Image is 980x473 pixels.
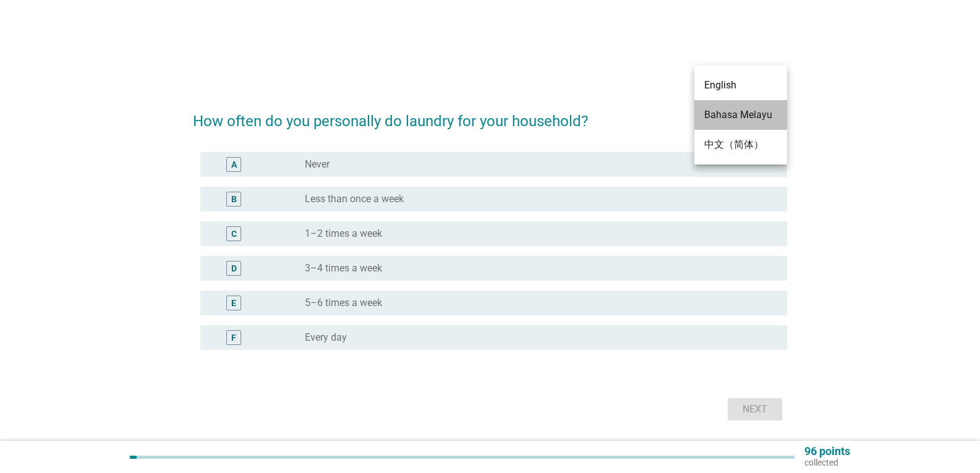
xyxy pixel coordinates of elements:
div: 中文（简体） [704,137,777,152]
div: C [231,228,237,241]
p: 96 points [804,446,850,457]
label: Every day [305,331,347,344]
label: 5–6 times a week [305,297,382,309]
div: D [231,262,237,275]
p: collected [804,457,850,468]
label: Less than once a week [305,193,404,205]
div: A [231,158,237,171]
label: 3–4 times a week [305,262,382,275]
div: F [231,331,236,344]
label: Never [305,158,330,171]
label: 1–2 times a week [305,228,382,240]
div: E [231,297,236,310]
div: Bahasa Melayu [704,108,777,122]
div: B [231,193,237,206]
div: English [704,78,777,93]
h2: How often do you personally do laundry for your household? [193,98,787,132]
